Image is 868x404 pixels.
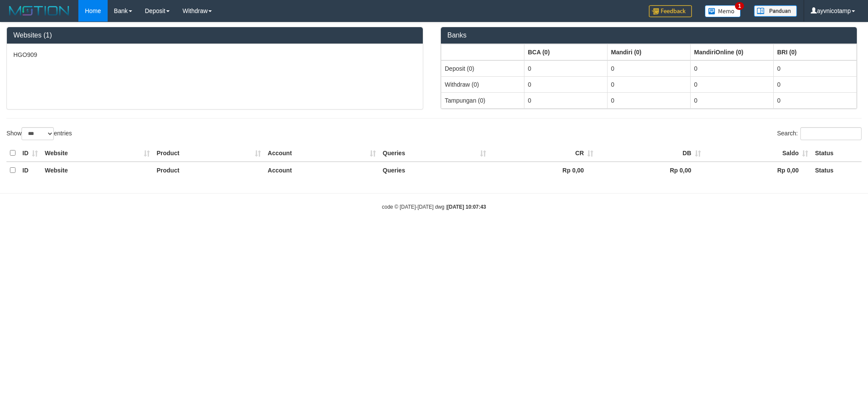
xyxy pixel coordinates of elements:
img: Feedback.jpg [649,5,692,17]
th: Rp 0,00 [490,162,597,179]
th: Status [812,145,862,162]
td: 0 [608,92,691,108]
th: ID [19,162,41,179]
strong: [DATE] 10:07:43 [447,204,486,210]
th: Product [153,162,264,179]
img: MOTION_logo.png [6,4,72,17]
th: Queries [379,162,490,179]
td: 0 [524,76,608,92]
td: 0 [608,60,691,77]
th: Group: activate to sort column ascending [774,44,857,60]
p: HGO909 [13,50,416,59]
th: Rp 0,00 [597,162,704,179]
td: 0 [691,92,774,108]
select: Showentries [22,127,54,140]
th: Saldo [704,145,812,162]
span: 1 [735,2,744,10]
th: ID [19,145,41,162]
td: 0 [524,92,608,108]
th: Rp 0,00 [704,162,812,179]
td: 0 [774,60,857,77]
small: code © [DATE]-[DATE] dwg | [382,204,486,210]
td: 0 [608,76,691,92]
th: Website [41,162,153,179]
th: Group: activate to sort column ascending [524,44,608,60]
label: Search: [777,127,862,140]
img: panduan.png [754,5,797,17]
td: 0 [774,76,857,92]
th: Website [41,145,153,162]
th: Status [812,162,862,179]
th: Account [264,162,379,179]
img: Button%20Memo.svg [705,5,741,17]
td: 0 [774,92,857,108]
input: Search: [800,127,862,140]
td: 0 [691,76,774,92]
th: Account [264,145,379,162]
h3: Banks [447,31,850,39]
td: Withdraw (0) [441,76,524,92]
th: DB [597,145,704,162]
td: 0 [524,60,608,77]
th: Group: activate to sort column ascending [608,44,691,60]
label: Show entries [6,127,72,140]
th: Group: activate to sort column ascending [691,44,774,60]
td: Deposit (0) [441,60,524,77]
th: Group: activate to sort column ascending [441,44,524,60]
td: 0 [691,60,774,77]
td: Tampungan (0) [441,92,524,108]
h3: Websites (1) [13,31,416,39]
th: Queries [379,145,490,162]
th: Product [153,145,264,162]
th: CR [490,145,597,162]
